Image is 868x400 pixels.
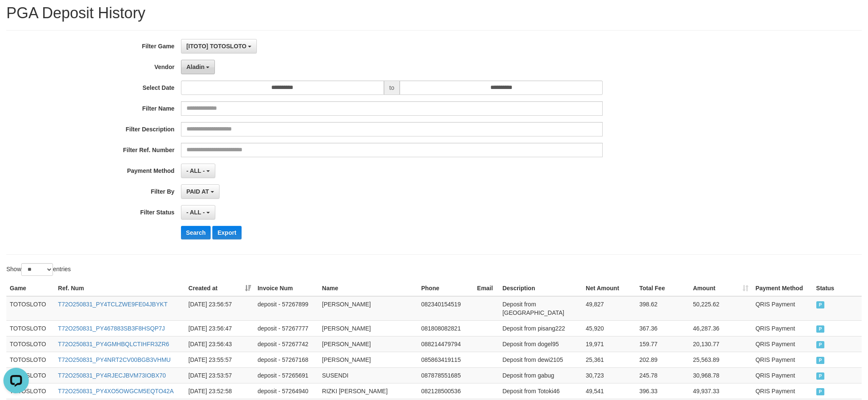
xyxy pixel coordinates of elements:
[816,301,825,308] span: PAID
[418,383,474,399] td: 082128500536
[499,352,582,367] td: Deposit from dewi2105
[582,296,636,321] td: 49,827
[816,388,825,395] span: PAID
[636,352,690,367] td: 202.89
[690,336,752,352] td: 20,130.77
[499,336,582,352] td: Deposit from dogel95
[21,263,53,276] select: Showentries
[186,43,247,50] span: [ITOTO] TOTOSLOTO
[58,301,167,308] a: T72O250831_PY4TCLZWE9FE04JBYKT
[636,296,690,321] td: 398.62
[752,336,812,352] td: QRIS Payment
[6,5,862,22] h1: PGA Deposit History
[185,320,254,336] td: [DATE] 23:56:47
[181,184,220,199] button: PAID AT
[185,336,254,352] td: [DATE] 23:56:43
[582,336,636,352] td: 19,971
[690,296,752,321] td: 50,225.62
[6,263,71,276] label: Show entries
[58,325,165,332] a: T72O250831_PY467883SB3F8HSQP7J
[690,320,752,336] td: 46,287.36
[319,367,418,383] td: SUSENDI
[254,281,319,296] th: Invoice Num
[319,296,418,321] td: [PERSON_NAME]
[185,296,254,321] td: [DATE] 23:56:57
[816,341,825,348] span: PAID
[582,352,636,367] td: 25,361
[418,320,474,336] td: 081808082821
[254,367,319,383] td: deposit - 57265691
[690,383,752,399] td: 49,937.33
[254,320,319,336] td: deposit - 57267777
[186,64,205,70] span: Aladin
[6,320,55,336] td: TOTOSLOTO
[181,164,215,178] button: - ALL -
[181,60,215,74] button: Aladin
[58,372,166,379] a: T72O250831_PY4RJECJBVM73IOBX70
[636,367,690,383] td: 245.78
[254,296,319,321] td: deposit - 57267899
[186,209,205,216] span: - ALL -
[185,367,254,383] td: [DATE] 23:53:57
[752,367,812,383] td: QRIS Payment
[6,336,55,352] td: TOTOSLOTO
[186,167,205,174] span: - ALL -
[752,383,812,399] td: QRIS Payment
[690,352,752,367] td: 25,563.89
[254,383,319,399] td: deposit - 57264940
[3,3,29,29] button: Open LiveChat chat widget
[474,281,499,296] th: Email
[55,281,185,296] th: Ref. Num
[319,383,418,399] td: RIZKI [PERSON_NAME]
[752,352,812,367] td: QRIS Payment
[582,383,636,399] td: 49,541
[319,352,418,367] td: [PERSON_NAME]
[58,356,171,363] a: T72O250831_PY4NRT2CV00BGB3VHMU
[384,81,400,95] span: to
[636,383,690,399] td: 396.33
[816,372,825,380] span: PAID
[6,281,55,296] th: Game
[186,188,209,195] span: PAID AT
[690,367,752,383] td: 30,968.78
[636,320,690,336] td: 367.36
[6,352,55,367] td: TOTOSLOTO
[582,281,636,296] th: Net Amount
[181,205,215,219] button: - ALL -
[254,352,319,367] td: deposit - 57267168
[813,281,862,296] th: Status
[418,336,474,352] td: 088214479794
[254,336,319,352] td: deposit - 57267742
[319,320,418,336] td: [PERSON_NAME]
[6,296,55,321] td: TOTOSLOTO
[185,281,254,296] th: Created at: activate to sort column ascending
[181,39,257,53] button: [ITOTO] TOTOSLOTO
[319,281,418,296] th: Name
[636,336,690,352] td: 159.77
[418,296,474,321] td: 082340154519
[418,352,474,367] td: 085863419115
[636,281,690,296] th: Total Fee
[582,367,636,383] td: 30,723
[185,383,254,399] td: [DATE] 23:52:58
[582,320,636,336] td: 45,920
[499,383,582,399] td: Deposit from Totoki46
[58,341,169,347] a: T72O250831_PY4GMHBQLCTIHFR3ZR6
[499,296,582,321] td: Deposit from [GEOGRAPHIC_DATA]
[752,281,812,296] th: Payment Method
[499,320,582,336] td: Deposit from pisang222
[752,296,812,321] td: QRIS Payment
[418,367,474,383] td: 087878551685
[212,226,241,239] button: Export
[690,281,752,296] th: Amount: activate to sort column ascending
[319,336,418,352] td: [PERSON_NAME]
[499,367,582,383] td: Deposit from gabug
[816,357,825,364] span: PAID
[418,281,474,296] th: Phone
[181,226,211,239] button: Search
[816,325,825,333] span: PAID
[752,320,812,336] td: QRIS Payment
[185,352,254,367] td: [DATE] 23:55:57
[58,388,174,394] a: T72O250831_PY4XO5OWGCM5EQTO42A
[499,281,582,296] th: Description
